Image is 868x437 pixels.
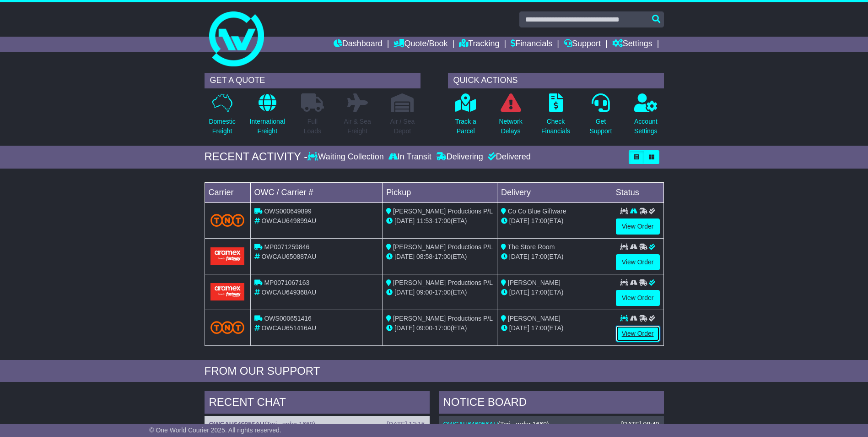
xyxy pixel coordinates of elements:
div: GET A QUOTE [205,73,421,88]
span: 17:00 [435,324,451,332]
span: [PERSON_NAME] [508,279,561,286]
a: View Order [616,218,660,235]
td: OWC / Carrier # [250,182,383,202]
div: ( ) [209,421,425,428]
div: (ETA) [501,216,608,226]
div: - (ETA) [386,252,493,262]
div: [DATE] 12:15 [387,421,425,428]
div: (ETA) [501,323,608,333]
td: Carrier [205,182,250,202]
span: 17:00 [531,253,547,260]
span: OWS000651416 [264,315,312,322]
span: 09:00 [416,324,432,332]
span: [DATE] [509,217,529,224]
span: [DATE] [394,324,415,332]
span: [PERSON_NAME] Productions P/L [393,208,493,215]
span: [PERSON_NAME] Productions P/L [393,279,493,286]
span: [PERSON_NAME] Productions P/L [393,243,493,251]
span: OWS000649899 [264,208,312,215]
span: 17:00 [435,289,451,296]
span: OWCAU649368AU [261,289,316,296]
img: Aramex.png [210,247,245,264]
p: Check Financials [541,117,570,136]
a: Settings [612,37,652,52]
a: InternationalFreight [249,93,286,141]
a: Quote/Book [394,37,447,52]
p: Full Loads [301,117,324,136]
span: 09:00 [416,289,432,296]
span: [DATE] [509,289,529,296]
p: Track a Parcel [455,117,476,136]
a: AccountSettings [634,93,658,141]
p: International Freight [250,117,285,136]
a: View Order [616,290,660,306]
div: - (ETA) [386,216,493,226]
div: - (ETA) [386,288,493,297]
img: TNT_Domestic.png [210,321,245,333]
div: Delivered [485,152,531,162]
img: TNT_Domestic.png [210,214,245,226]
td: Delivery [497,182,612,202]
div: RECENT ACTIVITY - [205,150,308,164]
a: View Order [616,254,660,270]
span: MP0071067163 [264,279,309,286]
span: Co Co Blue Giftware [508,208,566,215]
a: View Order [616,326,660,342]
div: NOTICE BOARD [439,391,664,416]
td: Pickup [383,182,497,202]
img: Aramex.png [210,283,245,300]
a: GetSupport [589,93,612,141]
span: [DATE] [394,253,415,260]
a: Support [564,37,601,52]
span: 17:00 [435,217,451,224]
span: [DATE] [509,253,529,260]
div: - (ETA) [386,323,493,333]
div: (ETA) [501,288,608,297]
p: Network Delays [499,117,522,136]
span: OWCAU649899AU [261,217,316,224]
span: 08:58 [416,253,432,260]
span: The Store Room [508,243,555,251]
span: OWCAU651416AU [261,324,316,332]
span: [DATE] [394,289,415,296]
div: QUICK ACTIONS [448,73,664,88]
span: 17:00 [531,324,547,332]
div: Delivering [434,152,485,162]
span: 17:00 [531,217,547,224]
div: RECENT CHAT [205,391,430,416]
div: In Transit [386,152,434,162]
p: Get Support [589,117,612,136]
a: DomesticFreight [208,93,236,141]
span: © One World Courier 2025. All rights reserved. [149,426,281,434]
td: Status [612,182,663,202]
a: CheckFinancials [541,93,571,141]
a: Financials [511,37,552,52]
p: Air & Sea Freight [344,117,371,136]
span: [DATE] [394,217,415,224]
div: [DATE] 08:40 [621,421,659,428]
a: Dashboard [334,37,383,52]
span: [PERSON_NAME] [508,315,561,322]
p: Domestic Freight [209,117,235,136]
span: OWCAU650887AU [261,253,316,260]
a: OWCAU646956AU [443,421,498,428]
span: [DATE] [509,324,529,332]
div: Waiting Collection [307,152,386,162]
span: MP0071259846 [264,243,309,251]
div: ( ) [443,421,659,428]
a: OWCAU646956AU [209,421,264,428]
p: Account Settings [634,117,658,136]
span: Tori , order 1669 [267,421,313,428]
span: 11:53 [416,217,432,224]
span: 17:00 [531,289,547,296]
a: NetworkDelays [498,93,523,141]
span: 17:00 [435,253,451,260]
p: Air / Sea Depot [390,117,415,136]
span: [PERSON_NAME] Productions P/L [393,315,493,322]
span: Tori , order 1669 [500,421,547,428]
div: (ETA) [501,252,608,262]
a: Tracking [459,37,499,52]
div: FROM OUR SUPPORT [205,365,664,378]
a: Track aParcel [455,93,477,141]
